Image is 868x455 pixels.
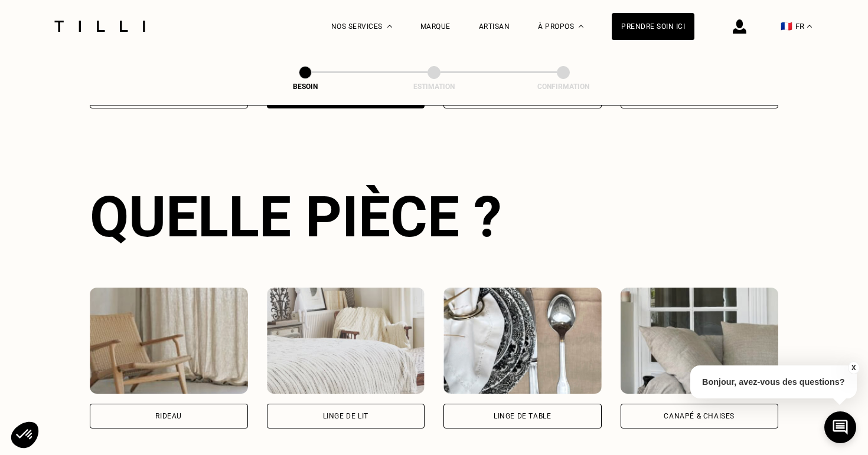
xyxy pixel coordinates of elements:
span: 🇫🇷 [781,21,792,32]
div: Estimation [375,83,493,91]
a: Marque [420,22,451,31]
div: Rideau [155,413,182,420]
img: Menu déroulant [387,25,392,28]
img: Menu déroulant à propos [579,25,583,28]
button: X [847,361,859,374]
img: Tilli retouche votre Linge de table [443,288,602,394]
p: Bonjour, avez-vous des questions? [690,365,857,398]
div: Linge de lit [323,413,368,420]
div: Linge de table [494,413,551,420]
img: Tilli retouche votre Rideau [90,288,248,394]
div: Besoin [246,83,364,91]
a: Artisan [479,22,510,31]
div: Canapé & chaises [664,413,735,420]
div: Quelle pièce ? [90,184,778,250]
img: menu déroulant [807,25,812,28]
img: Tilli retouche votre Linge de lit [267,288,425,394]
img: Tilli retouche votre Canapé & chaises [621,288,779,394]
img: icône connexion [733,19,746,34]
a: Prendre soin ici [612,13,694,40]
div: Confirmation [504,83,622,91]
img: Logo du service de couturière Tilli [50,21,149,32]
